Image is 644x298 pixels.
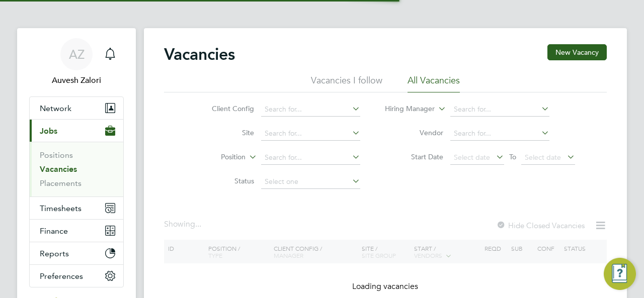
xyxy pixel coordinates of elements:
[40,204,82,213] span: Timesheets
[547,44,607,60] button: New Vacancy
[164,219,203,230] div: Showing
[30,265,123,287] button: Preferences
[496,221,585,230] label: Hide Closed Vacancies
[40,164,77,174] a: Vacancies
[450,103,549,117] input: Search for...
[164,44,235,64] h2: Vacancies
[385,152,443,161] label: Start Date
[30,97,123,119] button: Network
[29,38,124,86] a: AZAuvesh Zalori
[385,128,443,137] label: Vendor
[30,142,123,196] div: Jobs
[69,48,85,61] span: AZ
[311,74,382,92] li: Vacancies I follow
[40,178,82,188] a: Placements
[196,176,254,185] label: Status
[450,127,549,141] input: Search for...
[506,150,519,163] span: To
[377,104,435,114] label: Hiring Manager
[261,151,360,165] input: Search for...
[40,271,83,281] span: Preferences
[40,226,68,236] span: Finance
[261,127,360,141] input: Search for...
[30,242,123,264] button: Reports
[525,153,561,162] span: Select date
[261,103,360,117] input: Search for...
[29,74,124,86] span: Auvesh Zalori
[40,126,57,136] span: Jobs
[30,197,123,219] button: Timesheets
[196,104,254,113] label: Client Config
[40,249,69,258] span: Reports
[195,219,201,229] span: ...
[30,220,123,242] button: Finance
[604,258,636,290] button: Engage Resource Center
[454,153,490,162] span: Select date
[40,150,73,160] a: Positions
[196,128,254,137] label: Site
[188,152,246,162] label: Position
[40,104,71,113] span: Network
[261,175,360,189] input: Select one
[30,120,123,142] button: Jobs
[408,74,460,92] li: All Vacancies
